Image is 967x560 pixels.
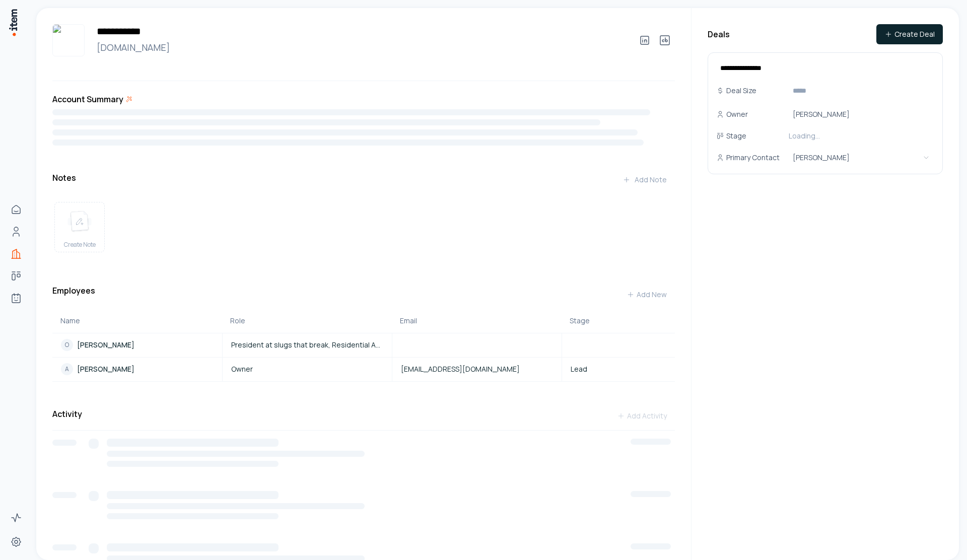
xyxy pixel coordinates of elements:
[230,316,384,326] div: Role
[789,130,934,142] div: Loading...
[60,316,214,326] div: Name
[726,86,756,96] p: Deal Size
[64,241,96,249] span: Create Note
[6,266,26,286] a: Deals
[726,131,746,141] p: Stage
[618,285,675,305] button: Add New
[570,316,667,326] div: Stage
[231,340,383,350] span: President at slugs that break, Residential Assistant, Undergraduate Researcher
[401,364,520,374] span: [EMAIL_ADDRESS][DOMAIN_NAME]
[77,340,134,350] p: [PERSON_NAME]
[52,408,82,420] h3: Activity
[563,364,674,374] a: Lead
[6,532,26,552] a: Settings
[623,175,667,185] div: Add Note
[6,244,26,264] a: Companies
[54,202,105,252] button: create noteCreate Note
[6,199,26,220] a: Home
[393,364,561,374] a: [EMAIL_ADDRESS][DOMAIN_NAME]
[223,340,391,350] a: President at slugs that break, Residential Assistant, Undergraduate Researcher
[52,93,123,105] h3: Account Summary
[52,172,76,184] h3: Notes
[52,285,95,305] h3: Employees
[726,153,780,163] p: Primary Contact
[571,364,587,374] span: Lead
[231,364,253,374] span: Owner
[876,24,943,44] button: Create Deal
[77,364,134,374] p: [PERSON_NAME]
[726,109,748,119] p: Owner
[6,288,26,308] a: Agents
[708,28,730,40] h3: Deals
[8,8,18,37] img: Item Brain Logo
[400,316,554,326] div: Email
[52,24,85,56] img: Pizza Ranch
[93,40,627,54] a: [DOMAIN_NAME]
[53,363,222,375] a: A[PERSON_NAME]
[6,222,26,242] a: People
[61,339,73,351] div: O
[223,364,391,374] a: Owner
[61,363,73,375] div: A
[6,508,26,528] a: Activity
[53,339,222,351] a: O[PERSON_NAME]
[67,211,92,233] img: create note
[614,170,675,190] button: Add Note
